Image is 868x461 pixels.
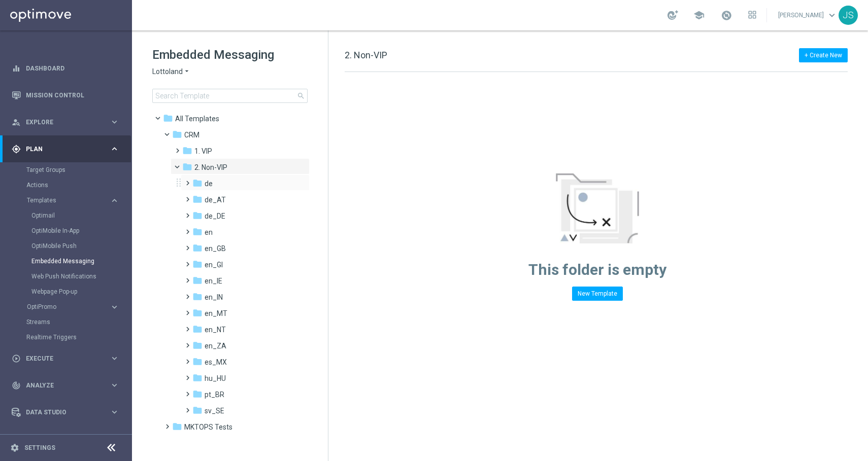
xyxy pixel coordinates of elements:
button: Templates keyboard_arrow_right [26,196,120,204]
span: pt_BR [205,390,224,399]
i: folder [192,275,203,286]
div: Plan [12,145,110,154]
button: play_circle_outline Execute keyboard_arrow_right [11,354,120,363]
a: Optibot [26,425,106,452]
button: Mission Control [11,91,120,99]
button: Data Studio keyboard_arrow_right [11,408,120,416]
i: person_search [12,118,21,127]
div: Data Studio [12,408,110,417]
i: keyboard_arrow_right [110,196,119,205]
span: Templates [175,114,219,123]
i: keyboard_arrow_right [110,302,119,312]
span: Execute [26,356,110,362]
span: en_ZA [205,341,226,350]
i: play_circle_outline [12,354,21,363]
span: 1. VIP [194,147,212,156]
div: OptiMobile In-App [31,223,131,238]
button: gps_fixed Plan keyboard_arrow_right [11,145,120,153]
i: folder [182,146,192,156]
i: folder [182,162,192,172]
div: Optimail [31,208,131,223]
span: en_MT [205,309,227,318]
span: Plan [26,146,110,152]
span: keyboard_arrow_down [826,10,838,21]
span: Explore [26,119,110,125]
a: Optimail [31,211,106,220]
i: track_changes [12,381,21,390]
span: OptiPromo [27,304,99,310]
div: person_search Explore keyboard_arrow_right [11,118,120,126]
div: Webpage Pop-up [31,284,131,299]
div: Optibot [12,425,119,452]
a: [PERSON_NAME]keyboard_arrow_down [777,8,839,23]
i: keyboard_arrow_right [110,407,119,417]
span: Lottoland [152,67,183,77]
a: Dashboard [26,55,119,82]
h1: Embedded Messaging [152,47,308,63]
div: Dashboard [12,55,119,82]
a: Settings [24,445,55,451]
span: 2. Non-VIP [194,163,227,172]
i: folder [192,357,203,367]
div: OptiPromo [27,304,110,310]
a: Actions [26,181,106,189]
a: Webpage Pop-up [31,288,106,296]
button: equalizer Dashboard [11,64,120,73]
i: folder [192,210,203,221]
a: OptiMobile In-App [31,227,106,235]
i: folder [163,113,173,123]
a: Mission Control [26,82,119,109]
span: This folder is empty [528,261,666,278]
span: Templates [27,197,99,203]
div: Target Groups [26,162,131,178]
span: en_GB [205,244,226,253]
span: school [693,10,705,21]
div: OptiPromo keyboard_arrow_right [26,303,120,311]
i: arrow_drop_down [183,67,191,77]
button: track_changes Analyze keyboard_arrow_right [11,381,120,389]
div: Templates [27,197,110,203]
span: de_AT [205,195,226,204]
span: en_IE [205,276,222,286]
i: keyboard_arrow_right [110,380,119,390]
i: folder [192,243,203,253]
button: Lottoland arrow_drop_down [152,67,191,77]
div: OptiPromo [26,299,131,314]
span: sv_SE [205,406,224,415]
div: Embedded Messaging [31,254,131,269]
a: Realtime Triggers [26,333,106,341]
span: de [205,179,213,188]
div: Streams [26,314,131,330]
span: Analyze [26,382,110,388]
a: Embedded Messaging [31,257,106,265]
div: Actions [26,178,131,193]
input: Search Template [152,89,308,103]
span: en_GI [205,260,223,269]
i: folder [192,324,203,334]
i: folder [192,405,203,415]
a: Streams [26,318,106,326]
span: de_DE [205,211,225,221]
i: folder [172,421,182,432]
div: JS [839,6,858,25]
span: en_IN [205,293,223,302]
i: folder [192,194,203,204]
span: Data Studio [26,409,110,415]
span: 2. Non-VIP [345,50,387,60]
button: + Create New [799,48,848,62]
i: folder [192,292,203,302]
i: folder [192,308,203,318]
span: MKTOPS Tests [184,422,232,432]
a: OptiMobile Push [31,242,106,250]
i: folder [192,178,203,188]
div: OptiMobile Push [31,238,131,254]
i: folder [172,129,182,139]
div: Realtime Triggers [26,330,131,345]
span: search [297,92,305,100]
a: Web Push Notifications [31,272,106,280]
